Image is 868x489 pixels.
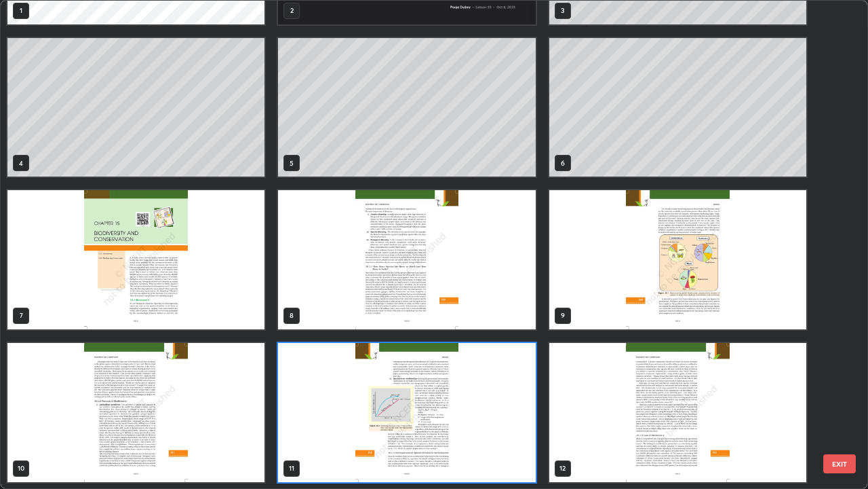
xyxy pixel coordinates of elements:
[549,343,806,482] img: 1736147201XIUJ7P.pdf
[7,190,264,329] img: 1736147201XIUJ7P.pdf
[549,190,806,329] img: 1736147201XIUJ7P.pdf
[278,190,535,329] img: 1736147201XIUJ7P.pdf
[7,343,264,482] img: 1736147201XIUJ7P.pdf
[823,454,856,473] button: EXIT
[278,343,535,482] img: 1736147201XIUJ7P.pdf
[1,1,844,488] div: grid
